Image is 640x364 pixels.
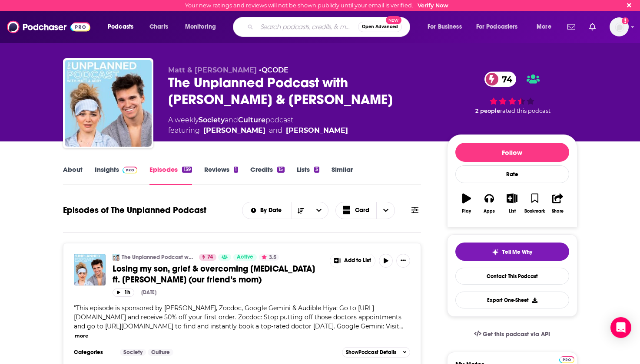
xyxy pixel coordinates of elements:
[257,20,358,34] input: Search podcasts, credits, & more...
[149,165,192,185] a: Episodes139
[396,254,410,268] button: Show More Button
[564,20,579,34] a: Show notifications dropdown
[484,209,495,214] div: Apps
[500,108,550,114] span: rated this podcast
[358,22,402,32] button: Open AdvancedNew
[292,202,310,219] button: Sort Direction
[199,254,216,261] a: 74
[262,66,288,74] a: QCODE
[113,289,134,297] button: 1h
[467,324,557,345] a: Get this podcast via API
[492,249,499,256] img: tell me why sparkle
[552,209,564,214] div: Share
[502,249,532,256] span: Tell Me Why
[546,188,569,219] button: Share
[203,125,265,136] a: Abby Howard
[63,165,83,185] a: About
[447,66,577,120] div: 74 2 peoplerated this podcast
[332,165,353,185] a: Similar
[149,21,168,33] span: Charts
[455,243,569,261] button: tell me why sparkleTell Me Why
[277,167,284,173] div: 15
[455,292,569,308] button: Export One-Sheet
[355,207,369,213] span: Card
[207,253,213,262] span: 74
[559,355,574,363] a: Pro website
[238,116,265,124] a: Culture
[346,349,396,355] span: Show Podcast Details
[455,143,569,162] button: Follow
[242,207,292,213] button: open menu
[342,347,411,357] button: ShowPodcast Details
[310,202,328,219] button: open menu
[242,202,328,219] h2: Choose List sort
[286,125,348,136] a: Matt Howard
[259,66,288,74] span: •
[386,16,401,24] span: New
[524,188,546,219] button: Bookmark
[74,254,106,285] img: Losing my son, grief & overcoming depression ft. Missy (our friend’s mom)
[362,25,398,29] span: Open Advanced
[74,349,113,356] h3: Categories
[314,167,319,173] div: 3
[122,254,193,261] a: The Unplanned Podcast with [PERSON_NAME] & [PERSON_NAME]
[148,349,173,356] a: Culture
[199,116,225,124] a: Society
[476,21,518,33] span: For Podcasters
[344,257,371,264] span: Add to List
[144,20,173,34] a: Charts
[475,108,500,114] span: 2 people
[65,60,152,147] img: The Unplanned Podcast with Matt & Abby
[501,188,523,219] button: List
[63,205,206,216] h1: Episodes of The Unplanned Podcast
[204,165,238,185] a: Reviews1
[483,331,550,338] span: Get this podcast via API
[74,304,401,330] span: "
[233,254,257,261] a: Active
[102,20,145,34] button: open menu
[586,20,599,34] a: Show notifications dropdown
[610,17,629,36] span: Logged in as kimmiveritas
[141,289,156,295] div: [DATE]
[74,304,401,330] span: This episode is sponsored by [PERSON_NAME], Zocdoc, Google Gemini & Audible Hiya: Go to [URL][DOM...
[610,17,629,36] button: Show profile menu
[108,21,133,33] span: Podcasts
[559,356,574,363] img: Podchaser Pro
[531,20,562,34] button: open menu
[524,209,545,214] div: Bookmark
[259,254,279,261] button: 3.5
[179,20,227,34] button: open menu
[168,115,348,136] div: A weekly podcast
[297,165,319,185] a: Lists3
[113,254,119,261] img: The Unplanned Podcast with Matt & Abby
[7,19,90,35] img: Podchaser - Follow, Share and Rate Podcasts
[462,209,471,214] div: Play
[428,21,462,33] span: For Business
[269,125,282,136] span: and
[484,72,517,87] a: 74
[509,209,516,214] div: List
[237,253,253,262] span: Active
[185,2,448,9] div: Your new ratings and reviews will not be shown publicly until your email is verified.
[330,254,375,268] button: Show More Button
[113,263,324,285] a: Losing my son, grief & overcoming [MEDICAL_DATA] ft. [PERSON_NAME] (our friend’s mom)
[493,72,517,87] span: 74
[471,20,531,34] button: open menu
[610,17,629,36] img: User Profile
[455,268,569,285] a: Contact This Podcast
[182,167,192,173] div: 139
[478,188,501,219] button: Apps
[168,125,348,136] span: featuring
[335,202,395,219] button: Choose View
[168,66,257,74] span: Matt & [PERSON_NAME]
[399,322,403,330] span: ...
[185,21,216,33] span: Monitoring
[455,188,478,219] button: Play
[260,207,285,213] span: By Date
[421,20,473,34] button: open menu
[610,317,631,338] div: Open Intercom Messenger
